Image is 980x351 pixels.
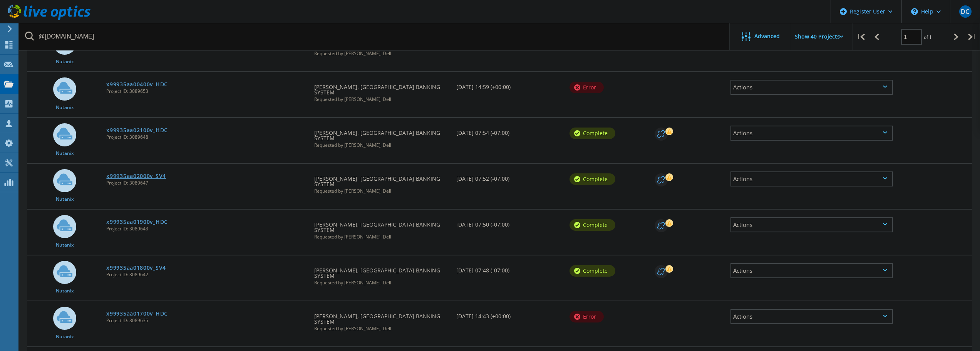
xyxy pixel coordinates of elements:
svg: \n [911,8,918,15]
a: x99935aa01700v_HDC [106,311,168,316]
span: Project ID: 3089643 [106,227,307,231]
div: [PERSON_NAME], [GEOGRAPHIC_DATA] BANKING SYSTEM [310,210,452,247]
a: x99935aa01900v_HDC [106,219,168,225]
div: [DATE] 14:59 (+00:00) [452,72,566,97]
span: Project ID: 3089635 [106,318,307,323]
span: Project ID: 3089653 [106,89,307,94]
span: Nutanix [56,105,74,110]
div: [PERSON_NAME], [GEOGRAPHIC_DATA] BANKING SYSTEM [310,118,452,155]
div: Error [570,311,604,322]
div: [PERSON_NAME], [GEOGRAPHIC_DATA] BANKING SYSTEM [310,301,452,339]
span: Nutanix [56,243,74,247]
span: of 1 [924,34,932,40]
div: [DATE] 14:43 (+00:00) [452,301,566,327]
div: Actions [730,263,893,278]
div: [DATE] 07:52 (-07:00) [452,164,566,189]
div: Complete [570,219,615,231]
div: Error [570,82,604,93]
div: Actions [730,80,893,95]
span: Nutanix [56,334,74,339]
span: Requested by [PERSON_NAME], Dell [314,326,448,331]
div: [PERSON_NAME], [GEOGRAPHIC_DATA] BANKING SYSTEM [310,255,452,293]
a: x99935aa00400v_HDC [106,82,168,87]
span: Project ID: 3089642 [106,272,307,277]
span: Requested by [PERSON_NAME], Dell [314,143,448,148]
span: Nutanix [56,151,74,156]
div: Actions [730,309,893,324]
div: [DATE] 07:54 (-07:00) [452,118,566,143]
div: [DATE] 07:48 (-07:00) [452,255,566,281]
input: Search projects by name, owner, ID, company, etc [19,23,730,50]
span: Requested by [PERSON_NAME], Dell [314,189,448,193]
div: [PERSON_NAME], [GEOGRAPHIC_DATA] BANKING SYSTEM [310,164,452,201]
span: Requested by [PERSON_NAME], Dell [314,280,448,285]
a: x99935aa02100v_HDC [106,128,168,133]
span: Advanced [754,34,780,39]
span: Requested by [PERSON_NAME], Dell [314,51,448,56]
span: DC [961,8,969,15]
a: x99935aa02000v_SV4 [106,173,166,179]
div: [DATE] 07:50 (-07:00) [452,210,566,235]
span: Requested by [PERSON_NAME], Dell [314,235,448,239]
span: Nutanix [56,197,74,202]
div: Actions [730,171,893,186]
div: [PERSON_NAME], [GEOGRAPHIC_DATA] BANKING SYSTEM [310,72,452,109]
div: Actions [730,217,893,232]
span: Nutanix [56,59,74,64]
span: Project ID: 3089648 [106,135,307,139]
a: x99935aa01800v_SV4 [106,265,166,270]
a: Live Optics Dashboard [8,16,90,22]
span: Project ID: 3089647 [106,181,307,185]
span: Requested by [PERSON_NAME], Dell [314,97,448,102]
span: Nutanix [56,289,74,293]
div: Complete [570,173,615,185]
div: Complete [570,128,615,139]
div: Actions [730,126,893,141]
div: | [964,23,980,50]
div: | [853,23,869,50]
div: Complete [570,265,615,277]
